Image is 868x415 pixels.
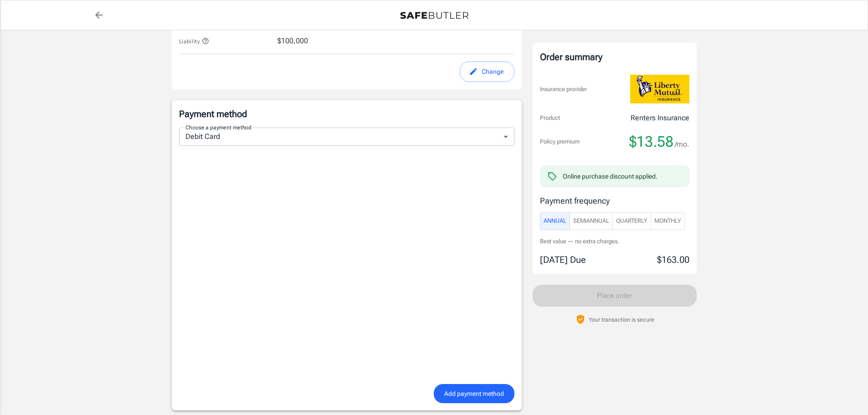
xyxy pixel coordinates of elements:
[630,75,689,103] img: Liberty Mutual
[540,237,689,246] p: Best value — no extra charges.
[675,138,689,151] span: /mo.
[540,50,689,64] div: Order summary
[544,216,566,226] span: Annual
[444,388,504,400] span: Add payment method
[540,212,570,230] button: Annual
[616,216,647,226] span: Quarterly
[460,61,514,82] button: edit
[573,216,609,226] span: SemiAnnual
[179,36,210,46] button: Liability
[651,212,685,230] button: Monthly
[540,195,689,207] p: Payment frequency
[631,113,689,123] p: Renters Insurance
[400,12,468,19] img: Back to quotes
[179,128,514,146] div: Debit Card
[563,172,657,181] div: Online purchase discount applied.
[179,108,514,120] p: Payment method
[434,384,514,404] button: Add payment method
[629,133,673,151] span: $13.58
[654,216,681,226] span: Monthly
[277,36,308,46] span: $100,000
[179,38,210,45] span: Liability
[540,85,587,94] p: Insurance provider
[589,315,654,324] p: Your transaction is secure
[540,253,586,266] p: [DATE] Due
[570,212,613,230] button: SemiAnnual
[540,113,560,123] p: Product
[185,123,252,131] label: Choose a payment method
[612,212,651,230] button: Quarterly
[657,253,689,266] p: $163.00
[90,6,108,24] a: back to quotes
[540,137,580,146] p: Policy premium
